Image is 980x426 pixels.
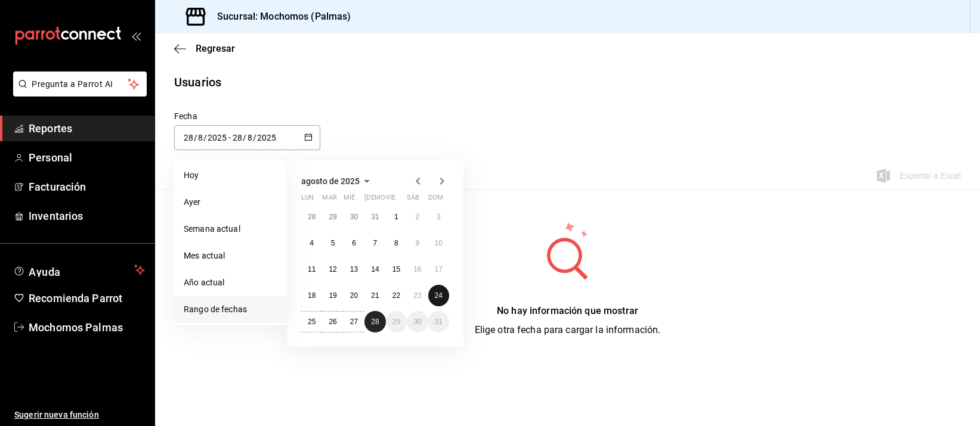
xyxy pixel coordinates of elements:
[174,73,221,91] div: Usuarios
[386,194,395,206] abbr: viernes
[413,291,421,300] abbr: 23 de agosto de 2025
[174,242,287,269] li: Mes actual
[373,239,378,247] abbr: 7 de agosto de 2025
[208,10,351,24] h3: Sucursal: Mochomos (Palmas)
[428,194,443,206] abbr: domingo
[29,179,145,195] span: Facturación
[371,318,379,326] abbr: 28 de agosto de 2025
[364,206,385,228] button: 31 de julio de 2025
[371,213,379,221] abbr: 31 de julio de 2025
[329,213,336,221] abbr: 29 de julio de 2025
[29,208,145,224] span: Inventarios
[364,232,385,254] button: 7 de agosto de 2025
[435,265,443,273] abbr: 17 de agosto de 2025
[407,194,419,206] abbr: sábado
[364,194,435,206] abbr: jueves
[228,133,231,142] span: -
[371,291,379,300] abbr: 21 de agosto de 2025
[415,213,419,221] abbr: 2 de agosto de 2025
[386,259,407,280] button: 15 de agosto de 2025
[392,318,400,326] abbr: 29 de agosto de 2025
[174,189,287,216] li: Ayer
[174,216,287,242] li: Semana actual
[8,86,147,99] a: Pregunta a Parrot AI
[322,311,343,332] button: 26 de agosto de 2025
[256,133,277,142] input: Year
[428,259,449,280] button: 17 de agosto de 2025
[308,265,316,273] abbr: 11 de agosto de 2025
[386,206,407,228] button: 1 de agosto de 2025
[394,239,398,247] abbr: 8 de agosto de 2025
[407,285,428,306] button: 23 de agosto de 2025
[435,291,443,300] abbr: 24 de agosto de 2025
[29,150,145,166] span: Personal
[437,213,441,221] abbr: 3 de agosto de 2025
[29,263,129,277] span: Ayuda
[386,311,407,332] button: 29 de agosto de 2025
[308,291,316,300] abbr: 18 de agosto de 2025
[475,324,661,335] span: Elige otra fecha para cargar la información.
[435,318,443,326] abbr: 31 de agosto de 2025
[364,285,385,306] button: 21 de agosto de 2025
[331,239,335,247] abbr: 5 de agosto de 2025
[174,110,320,123] div: Fecha
[322,259,343,280] button: 12 de agosto de 2025
[344,311,364,332] button: 27 de agosto de 2025
[364,259,385,280] button: 14 de agosto de 2025
[407,259,428,280] button: 16 de agosto de 2025
[344,194,355,206] abbr: miércoles
[435,239,443,247] abbr: 10 de agosto de 2025
[386,285,407,306] button: 22 de agosto de 2025
[428,311,449,332] button: 31 de agosto de 2025
[344,206,364,228] button: 30 de julio de 2025
[174,162,287,189] li: Hoy
[392,291,400,300] abbr: 22 de agosto de 2025
[413,265,421,273] abbr: 16 de agosto de 2025
[344,232,364,254] button: 6 de agosto de 2025
[329,265,336,273] abbr: 12 de agosto de 2025
[174,296,287,323] li: Rango de fechas
[29,290,145,306] span: Recomienda Parrot
[301,174,374,188] button: agosto de 2025
[352,239,356,247] abbr: 6 de agosto de 2025
[415,239,419,247] abbr: 9 de agosto de 2025
[407,232,428,254] button: 9 de agosto de 2025
[301,194,314,206] abbr: lunes
[310,239,314,247] abbr: 4 de agosto de 2025
[350,318,358,326] abbr: 27 de agosto de 2025
[196,43,235,54] span: Regresar
[350,265,358,273] abbr: 13 de agosto de 2025
[301,259,322,280] button: 11 de agosto de 2025
[322,194,336,206] abbr: martes
[174,269,287,296] li: Año actual
[394,213,398,221] abbr: 1 de agosto de 2025
[350,291,358,300] abbr: 20 de agosto de 2025
[413,318,421,326] abbr: 30 de agosto de 2025
[253,133,256,142] span: /
[308,213,316,221] abbr: 28 de julio de 2025
[344,259,364,280] button: 13 de agosto de 2025
[243,133,246,142] span: /
[232,133,243,142] input: Day
[428,285,449,306] button: 24 de agosto de 2025
[364,311,385,332] button: 28 de agosto de 2025
[131,31,141,41] button: open_drawer_menu
[322,285,343,306] button: 19 de agosto de 2025
[344,285,364,306] button: 20 de agosto de 2025
[371,265,379,273] abbr: 14 de agosto de 2025
[247,133,253,142] input: Month
[207,133,227,142] input: Year
[392,265,400,273] abbr: 15 de agosto de 2025
[428,232,449,254] button: 10 de agosto de 2025
[29,319,145,335] span: Mochomos Palmas
[183,133,194,142] input: Day
[14,409,145,421] span: Sugerir nueva función
[197,133,203,142] input: Month
[301,311,322,332] button: 25 de agosto de 2025
[301,206,322,228] button: 28 de julio de 2025
[428,206,449,228] button: 3 de agosto de 2025
[322,206,343,228] button: 29 de julio de 2025
[13,71,147,97] button: Pregunta a Parrot AI
[407,206,428,228] button: 2 de agosto de 2025
[386,232,407,254] button: 8 de agosto de 2025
